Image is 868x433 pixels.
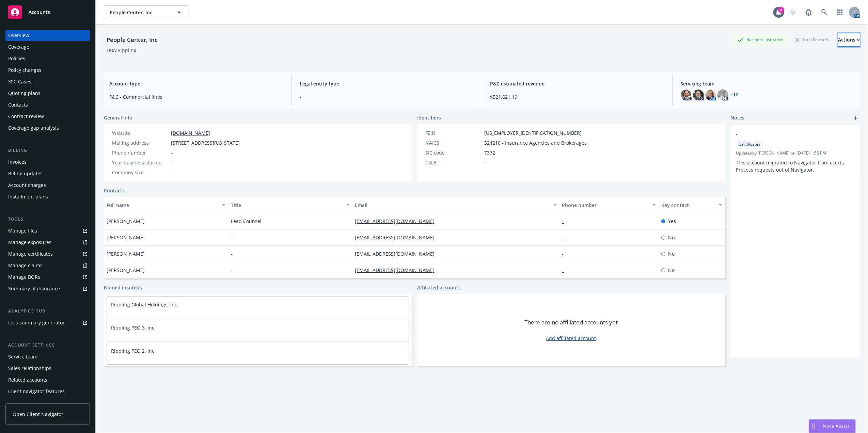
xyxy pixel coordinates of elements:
img: photo [717,90,728,100]
a: Installment plans [5,191,90,202]
a: [EMAIL_ADDRESS][DOMAIN_NAME] [355,267,440,273]
a: Manage certificates [5,248,90,259]
a: add [852,114,860,122]
span: [STREET_ADDRESS][US_STATE] [171,139,240,146]
img: photo [705,90,716,100]
span: - [736,130,837,138]
a: Billing updates [5,168,90,179]
a: Coverage [5,42,90,52]
button: People Center, Inc [104,5,189,19]
a: [DOMAIN_NAME] [171,130,210,136]
span: Accounts [29,10,50,15]
span: P&C estimated revenue [490,80,664,87]
div: Total Rewards [792,35,833,44]
span: Account type [109,80,283,87]
span: [PERSON_NAME] [107,234,145,241]
div: Business Insurance [734,35,787,44]
span: General info [104,114,132,121]
a: - [562,267,569,273]
div: Contract review [8,111,44,122]
a: - [562,218,569,224]
a: Add affiliated account [546,335,596,342]
div: Actions [838,33,860,46]
span: Manage exposures [5,237,90,248]
span: 7372 [484,149,495,156]
a: [EMAIL_ADDRESS][DOMAIN_NAME] [355,234,440,241]
div: SIC code [425,149,482,156]
div: SSC Cases [8,76,31,87]
span: Open Client Navigator [13,411,63,418]
a: Summary of insurance [5,283,90,294]
span: [US_EMPLOYER_IDENTIFICATION_NUMBER] [484,129,582,137]
a: Quoting plans [5,88,90,99]
a: Manage claims [5,260,90,271]
a: - [562,251,569,257]
span: $521,621.19 [490,93,664,100]
span: Yes [668,218,676,225]
div: Quoting plans [8,88,41,99]
a: Account charges [5,180,90,191]
div: Manage files [8,225,37,236]
a: Sales relationships [5,363,90,374]
a: Service team [5,351,90,362]
a: Coverage gap analysis [5,123,90,133]
span: 524210 - Insurance Agencies and Brokerages [484,139,587,146]
div: Tools [5,216,90,223]
div: Full name [107,202,218,209]
div: Client navigator features [8,386,65,397]
button: Phone number [559,197,659,213]
div: Policy changes [8,65,42,76]
span: [PERSON_NAME] [107,267,145,274]
a: Search [818,5,831,19]
a: Contract review [5,111,90,122]
div: -CertificatesUpdatedby [PERSON_NAME] on [DATE] 1:55 PMThis account migrated to Navigator from ece... [730,125,860,179]
a: Rippling Global Holdings, Inc. [111,301,178,308]
div: Related accounts [8,374,47,385]
div: Client access [8,398,38,408]
img: photo [693,90,704,100]
span: - [231,234,233,241]
div: CSLB [425,159,482,166]
a: Loss summary generator [5,317,90,328]
div: FEIN [425,129,482,137]
div: Billing [5,147,90,154]
a: Manage files [5,225,90,236]
span: Certificates [739,141,760,147]
a: Client navigator features [5,386,90,397]
div: Manage BORs [8,272,40,283]
span: Updated by [PERSON_NAME] on [DATE] 1:55 PM [736,150,854,156]
div: DBA: Rippling [107,47,137,54]
button: Nova Assist [809,419,856,433]
div: Policies [8,53,25,64]
a: [EMAIL_ADDRESS][DOMAIN_NAME] [355,251,440,257]
a: +12 [731,93,738,97]
div: Billing updates [8,168,43,179]
a: Report a Bug [802,5,816,19]
span: There are no affiliated accounts yet [524,318,618,326]
button: Email [352,197,559,213]
a: Policy changes [5,65,90,76]
a: Start snowing [786,5,800,19]
span: This account migrated to Navigator from ecerts. Process requests out of Navigator. [736,159,847,173]
a: Related accounts [5,374,90,385]
div: Year business started [112,159,168,166]
a: SSC Cases [5,76,90,87]
button: Key contact [659,197,725,213]
div: Drag to move [809,420,818,433]
a: Rippling PEO 3, Inc [111,324,154,331]
div: Title [231,202,342,209]
a: Affiliated accounts [417,284,461,291]
div: Manage claims [8,260,43,271]
span: [PERSON_NAME] [107,250,145,257]
div: Phone number [562,202,649,209]
div: Overview [8,30,29,41]
a: Manage BORs [5,272,90,283]
div: People Center, Inc [104,35,160,44]
span: Lead Counsel [231,218,262,225]
span: - [171,159,173,166]
div: Phone number [112,149,168,156]
span: - [300,93,473,100]
span: No [668,234,675,241]
span: Servicing team [681,80,854,87]
span: - [231,267,233,274]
